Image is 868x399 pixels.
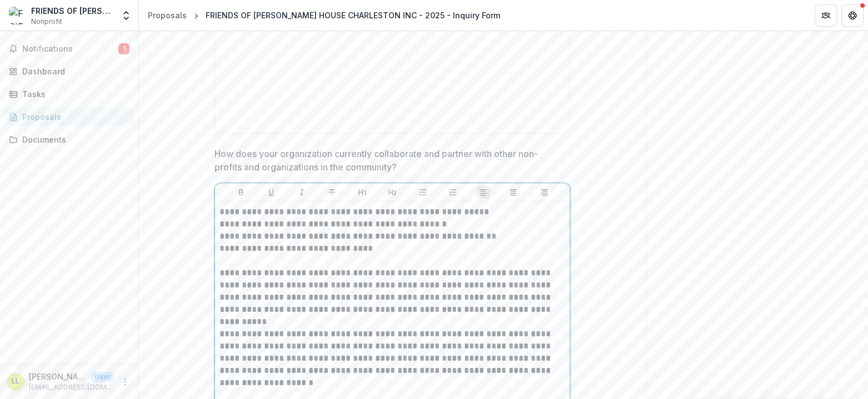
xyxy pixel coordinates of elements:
[4,108,134,126] a: Proposals
[148,9,187,21] div: Proposals
[9,7,27,24] img: FRIENDS OF FISHER HOUSE CHARLESTON INC
[22,88,125,100] div: Tasks
[235,185,248,199] button: Bold
[265,185,278,199] button: Underline
[118,4,134,27] button: Open entity switcher
[91,372,114,382] p: User
[416,185,430,199] button: Bullet List
[4,40,134,58] button: Notifications1
[22,111,125,123] div: Proposals
[12,378,19,385] div: Lea Luger
[31,5,114,17] div: FRIENDS OF [PERSON_NAME] HOUSE CHARLESTON INC
[356,185,369,199] button: Heading 1
[22,44,118,54] span: Notifications
[841,4,864,27] button: Get Help
[214,147,563,174] p: How does your organization currently collaborate and partner with other non-profits and organizat...
[118,375,132,388] button: More
[477,185,490,199] button: Align Left
[325,185,338,199] button: Strike
[295,185,308,199] button: Italicize
[206,9,500,21] div: FRIENDS OF [PERSON_NAME] HOUSE CHARLESTON INC - 2025 - Inquiry Form
[22,134,125,145] div: Documents
[386,185,399,199] button: Heading 2
[4,62,134,80] a: Dashboard
[22,65,125,77] div: Dashboard
[143,7,505,23] nav: breadcrumb
[29,371,87,382] p: [PERSON_NAME]
[143,7,191,23] a: Proposals
[815,4,837,27] button: Partners
[537,185,551,199] button: Align Right
[4,85,134,103] a: Tasks
[29,382,114,392] p: [EMAIL_ADDRESS][DOMAIN_NAME]
[31,17,62,27] span: Nonprofit
[4,130,134,149] a: Documents
[118,43,129,54] span: 1
[446,185,460,199] button: Ordered List
[507,185,520,199] button: Align Center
